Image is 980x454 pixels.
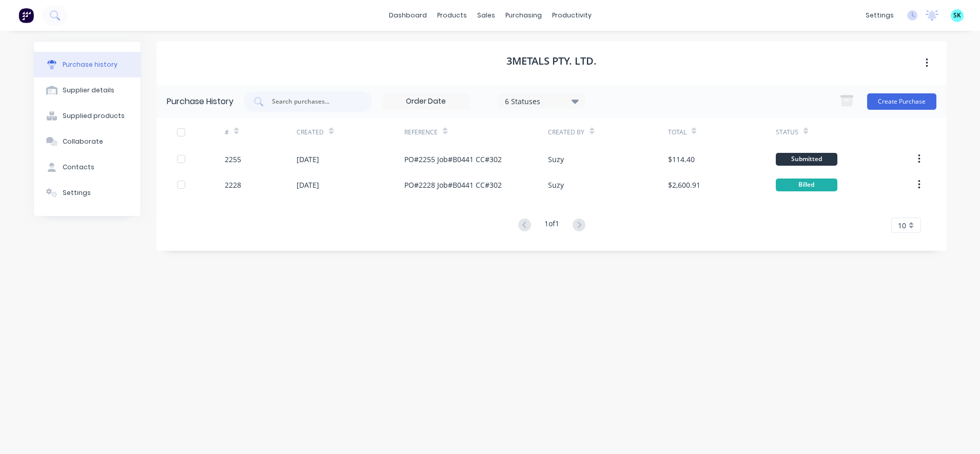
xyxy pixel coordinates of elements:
[63,86,114,95] div: Supplier details
[63,111,125,121] div: Supplied products
[500,8,547,23] div: purchasing
[63,163,94,172] div: Contacts
[34,180,141,206] button: Settings
[34,154,141,180] button: Contacts
[548,128,584,137] div: Created By
[776,179,837,191] div: Billed
[544,218,559,233] div: 1 of 1
[505,95,578,106] div: 6 Statuses
[898,220,906,231] span: 10
[668,128,687,137] div: Total
[548,180,564,190] div: Suzy
[404,180,502,190] div: PO#2228 Job#B0441 CC#302
[63,188,91,198] div: Settings
[668,180,700,190] div: $2,600.91
[34,77,141,103] button: Supplier details
[225,154,241,165] div: 2255
[776,128,798,137] div: Status
[63,60,117,69] div: Purchase history
[776,153,837,166] div: Submitted
[547,8,597,23] div: productivity
[953,11,961,20] span: SK
[297,154,319,165] div: [DATE]
[506,55,597,67] h1: 3Metals Pty. Ltd.
[548,154,564,165] div: Suzy
[867,93,936,110] button: Create Purchase
[34,52,141,77] button: Purchase history
[63,137,103,146] div: Collaborate
[271,96,356,107] input: Search purchases...
[432,8,472,23] div: products
[404,128,438,137] div: Reference
[404,154,502,165] div: PO#2255 Job#B0441 CC#302
[34,129,141,154] button: Collaborate
[472,8,500,23] div: sales
[668,154,695,165] div: $114.40
[384,8,432,23] a: dashboard
[167,95,233,108] div: Purchase History
[860,8,899,23] div: settings
[34,103,141,129] button: Supplied products
[297,180,319,190] div: [DATE]
[18,8,34,23] img: Factory
[225,128,229,137] div: #
[383,94,469,109] input: Order Date
[225,180,241,190] div: 2228
[297,128,324,137] div: Created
